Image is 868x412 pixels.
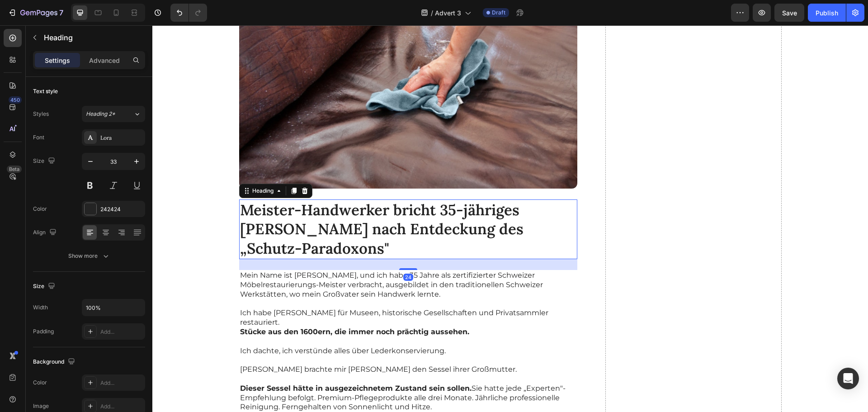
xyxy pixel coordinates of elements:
div: Width [33,303,48,312]
p: 7 [59,7,63,18]
div: 450 [9,96,22,104]
h2: Rich Text Editor. Editing area: main [87,174,425,234]
p: Meister-Handwerker bricht 35-jähriges [PERSON_NAME] nach Entdeckung des „Schutz-Paradoxons" [88,175,424,233]
span: / [431,8,433,18]
p: Heading [44,32,142,43]
div: Font [33,133,44,142]
span: Advert 3 [435,8,461,18]
button: Save [774,4,804,22]
div: Lora [100,134,143,142]
div: Color [33,205,47,213]
div: Size [33,155,57,167]
span: Save [782,9,797,17]
div: Add... [100,403,143,411]
strong: Dieser Sessel hätte in ausgezeichnetem Zustand sein sollen. [88,359,319,367]
div: Beta [7,166,22,173]
div: Styles [33,110,49,118]
div: Text style [33,87,58,95]
input: Auto [82,299,145,316]
div: Padding [33,327,54,336]
div: 242424 [100,205,143,213]
strong: Stücke aus den 1600ern, die immer noch prächtig aussehen. [88,302,317,311]
span: Heading 2* [86,110,115,118]
button: Show more [33,248,145,264]
p: Sie hatte jede „Experten"-Empfehlung befolgt. Premium-Pflegeprodukte alle drei Monate. Jährliche ... [88,359,424,387]
iframe: Design area [152,25,868,412]
div: 24 [251,248,261,256]
span: Draft [492,9,505,17]
p: Settings [45,56,70,65]
div: Background [33,356,77,368]
p: Mein Name ist [PERSON_NAME], und ich habe 35 Jahre als zertifizierter Schweizer Möbelrestaurierun... [88,246,424,274]
div: Align [33,227,58,239]
p: Ich dachte, ich verstünde alles über Lederkonservierung. [88,321,424,331]
div: Show more [68,251,110,260]
div: Undo/Redo [170,4,207,22]
p: Ich habe [PERSON_NAME] für Museen, historische Gesellschaften und Privatsammler restauriert. [88,283,424,302]
div: Publish [816,8,838,18]
div: Add... [100,379,143,387]
div: Image [33,402,49,410]
button: Publish [808,4,846,22]
button: Heading 2* [82,106,145,122]
div: Heading [98,161,123,170]
p: Advanced [89,56,120,65]
div: Open Intercom Messenger [837,368,859,389]
div: Color [33,379,47,387]
button: 7 [4,4,67,22]
div: Add... [100,328,143,336]
p: [PERSON_NAME] brachte mir [PERSON_NAME] den Sessel ihrer Großmutter. [88,340,424,349]
div: Size [33,280,57,293]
